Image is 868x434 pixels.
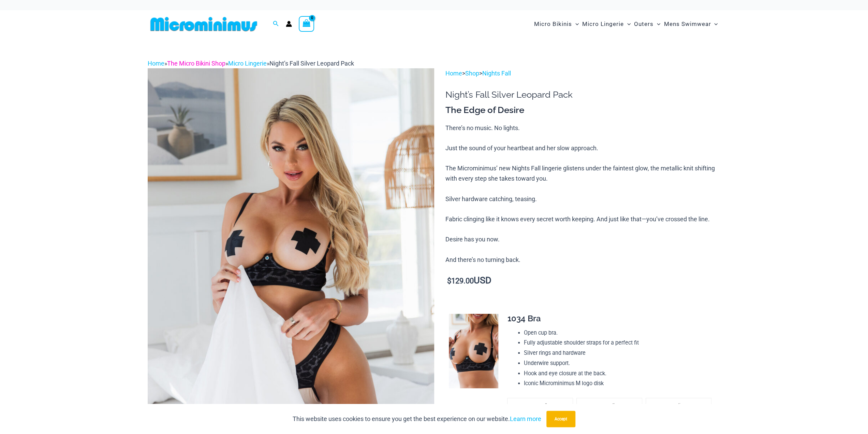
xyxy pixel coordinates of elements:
a: Search icon link [273,20,279,28]
button: Accept [546,411,575,427]
a: View Shopping Cart, empty [299,16,314,32]
a: Learn more [510,415,541,422]
span: x-small [533,403,547,407]
span: 1034 Bra [507,313,541,323]
span: Outers [634,15,653,33]
a: Mens SwimwearMenu ToggleMenu Toggle [662,14,719,34]
h1: Night’s Fall Silver Leopard Pack [445,89,720,100]
li: small [576,398,642,411]
p: USD [445,276,720,286]
nav: Site Navigation [531,13,721,36]
a: Account icon link [286,21,292,27]
span: $ [447,277,451,285]
a: Shop [465,70,479,77]
span: » » » [148,60,354,67]
span: Micro Lingerie [582,15,624,33]
li: Silver rings and hardware [524,348,715,358]
a: Nights Fall [482,70,511,77]
bdi: 129.00 [447,277,474,285]
h3: The Edge of Desire [445,104,720,116]
span: Menu Toggle [624,15,631,33]
a: OutersMenu ToggleMenu Toggle [632,14,662,34]
a: Micro Lingerie [228,60,267,67]
span: Menu Toggle [711,15,718,33]
li: x-small [507,398,573,411]
li: medium [646,398,711,411]
li: Hook and eye closure at the back. [524,368,715,379]
a: Home [148,60,164,67]
p: There’s no music. No lights. Just the sound of your heartbeat and her slow approach. The Micromin... [445,123,720,265]
p: This website uses cookies to ensure you get the best experience on our website. [293,414,541,424]
p: > > [445,68,720,79]
img: Nights Fall Silver Leopard 1036 Bra [449,314,498,388]
span: medium [671,403,686,407]
a: Micro LingerieMenu ToggleMenu Toggle [580,14,632,34]
span: Menu Toggle [653,15,660,33]
a: Micro BikinisMenu ToggleMenu Toggle [532,14,580,34]
a: Home [445,70,462,77]
span: Menu Toggle [572,15,579,33]
img: MM SHOP LOGO FLAT [148,16,260,32]
span: Mens Swimwear [664,15,711,33]
li: Underwire support. [524,358,715,368]
span: small [604,403,615,407]
span: Night’s Fall Silver Leopard Pack [269,60,354,67]
li: Iconic Microminimus M logo disk [524,378,715,389]
a: The Micro Bikini Shop [167,60,225,67]
li: Fully adjustable shoulder straps for a perfect fit [524,338,715,348]
span: Micro Bikinis [534,15,572,33]
li: Open cup bra. [524,328,715,338]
